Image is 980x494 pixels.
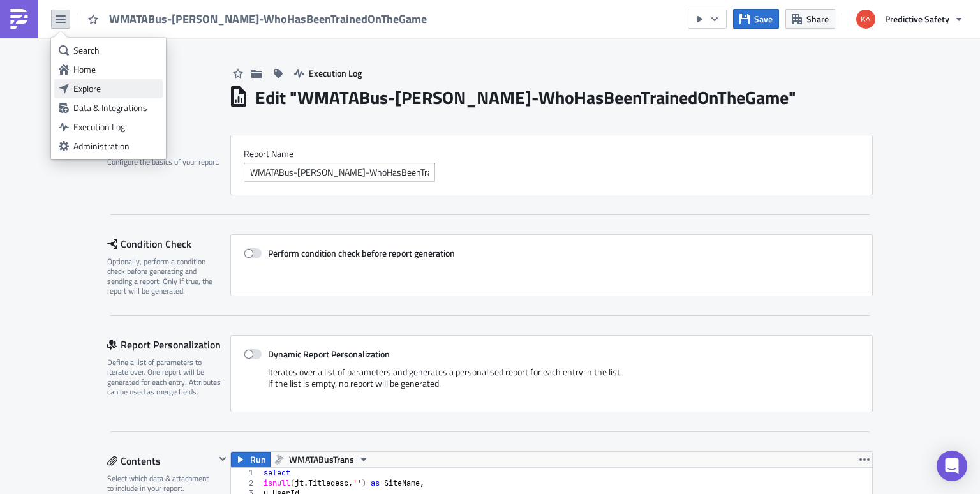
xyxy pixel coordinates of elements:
[231,452,271,467] button: Run
[733,9,779,29] button: Save
[244,148,859,160] label: Report Nam﻿e
[107,135,230,154] div: Settings
[5,5,609,15] body: Rich Text Area. Press ALT-0 for help.
[107,357,222,397] div: Define a list of parameters to iterate over. One report will be generated for each entry. Attribu...
[73,44,158,57] div: Search
[785,9,835,29] button: Share
[231,478,262,488] div: 2
[255,86,796,109] h1: Edit " WMATABus-[PERSON_NAME]-WhoHasBeenTrainedOnTheGame "
[806,12,829,26] span: Share
[107,157,222,167] div: Configure the basics of your report.
[73,82,158,95] div: Explore
[268,347,390,361] strong: Dynamic Report Personalization
[9,9,29,29] img: PushMetrics
[289,452,354,467] span: WMATABusTrans
[107,474,215,493] div: Select which data & attachment to include in your report.
[215,451,230,467] button: Hide content
[754,12,773,26] span: Save
[855,8,877,30] img: Avatar
[288,63,368,83] button: Execution Log
[107,335,230,354] div: Report Personalization
[107,451,215,470] div: Contents
[107,234,230,253] div: Condition Check
[849,5,970,33] button: Predictive Safety
[107,257,222,296] div: Optionally, perform a condition check before generating and sending a report. Only if true, the r...
[109,11,428,26] span: WMATABus-[PERSON_NAME]-WhoHasBeenTrainedOnTheGame
[73,140,158,153] div: Administration
[268,246,455,260] strong: Perform condition check before report generation
[937,451,967,481] div: Open Intercom Messenger
[885,12,949,26] span: Predictive Safety
[270,452,373,467] button: WMATABusTrans
[250,452,266,467] span: Run
[73,63,158,76] div: Home
[309,66,362,80] span: Execution Log
[231,468,262,478] div: 1
[73,101,158,114] div: Data & Integrations
[73,121,158,133] div: Execution Log
[244,366,859,399] div: Iterates over a list of parameters and generates a personalised report for each entry in the list...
